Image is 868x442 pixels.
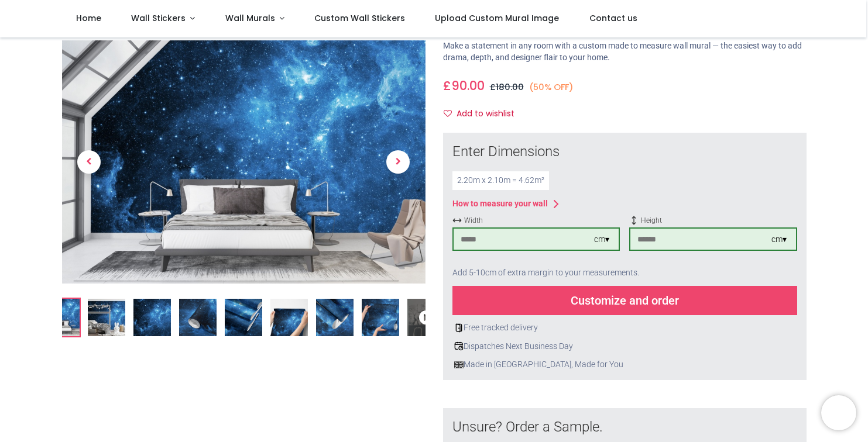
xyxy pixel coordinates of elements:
[225,299,262,336] img: Extra product image
[435,12,559,24] span: Upload Custom Mural Image
[62,77,116,247] a: Previous
[589,12,637,24] span: Contact us
[443,104,524,124] button: Add to wishlistAdd to wishlist
[62,40,426,284] img: Blue Galaxy Space NASA Wall Mural Wallpaper
[529,81,574,94] small: (50% OFF)
[179,299,217,336] img: Extra product image
[490,81,524,93] span: £
[496,81,524,93] span: 180.00
[314,12,405,24] span: Custom Wall Stickers
[452,142,797,162] div: Enter Dimensions
[821,395,856,430] iframe: Brevo live chat
[88,299,125,336] img: WS-47592-02
[452,341,797,353] div: Dispatches Next Business Day
[270,299,308,336] img: Extra product image
[133,299,171,336] img: WS-47592-03
[452,417,797,437] div: Unsure? Order a Sample.
[444,109,452,118] i: Add to wishlist
[452,171,549,190] div: 2.20 m x 2.10 m = 4.62 m²
[452,286,797,315] div: Customize and order
[316,299,354,336] img: Extra product image
[370,77,425,247] a: Next
[443,77,485,94] span: £
[131,12,186,24] span: Wall Stickers
[225,12,275,24] span: Wall Murals
[443,40,807,63] p: Make a statement in any room with a custom made to measure wall mural — the easiest way to add dr...
[452,198,548,210] div: How to measure your wall
[76,12,101,24] span: Home
[386,150,410,174] span: Next
[454,360,464,370] img: uk
[771,234,787,246] div: cm ▾
[452,260,797,286] div: Add 5-10cm of extra margin to your measurements.
[451,77,485,94] span: 90.00
[629,216,797,226] span: Height
[77,150,101,174] span: Previous
[594,234,609,246] div: cm ▾
[452,359,797,371] div: Made in [GEOGRAPHIC_DATA], Made for You
[452,216,620,226] span: Width
[452,322,797,334] div: Free tracked delivery
[362,299,399,336] img: Extra product image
